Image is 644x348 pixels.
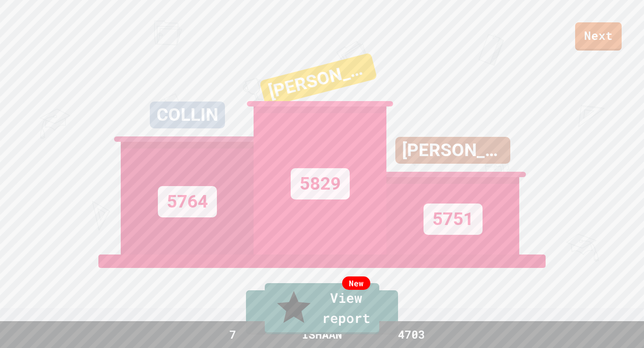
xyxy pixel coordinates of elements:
[291,168,350,199] div: 5829
[575,22,622,51] a: Next
[265,283,379,334] a: View report
[342,276,370,290] div: New
[259,52,377,107] div: [PERSON_NAME]
[150,102,225,128] div: COLLIN
[158,186,217,217] div: 5764
[424,204,483,235] div: 5751
[395,137,510,164] div: [PERSON_NAME]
